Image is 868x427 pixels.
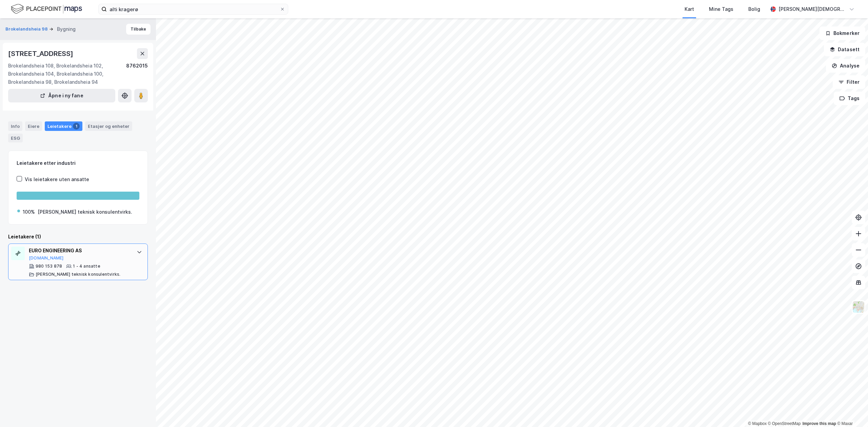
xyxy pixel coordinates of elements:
[29,247,130,255] div: EURO ENGINEERING AS
[107,4,280,14] input: Søk på adresse, matrikkel, gårdeiere, leietakere eller personer
[5,26,49,33] button: Brokelandsheia 98
[834,92,865,105] button: Tags
[25,175,89,183] div: Vis leietakere uten ansatte
[8,48,75,59] div: [STREET_ADDRESS]
[803,421,836,426] a: Improve this map
[768,421,801,426] a: OpenStreetMap
[8,62,126,86] div: Brokelandsheia 108, Brokelandsheia 102, Brokelandsheia 104, Brokelandsheia 100, Brokelandsheia 98...
[57,25,76,33] div: Bygning
[778,5,846,13] div: [PERSON_NAME][DEMOGRAPHIC_DATA]
[748,5,760,13] div: Bolig
[126,24,151,35] button: Tilbake
[29,255,64,261] button: [DOMAIN_NAME]
[126,62,148,86] div: 8762015
[73,264,100,269] div: 1 - 4 ansatte
[685,5,694,13] div: Kart
[23,208,35,216] div: 100%
[36,272,120,277] div: [PERSON_NAME] teknisk konsulentvirks.
[73,123,80,130] div: 1
[852,300,865,313] img: Z
[8,121,22,131] div: Info
[8,134,23,142] div: ESG
[17,159,139,167] div: Leietakere etter industri
[820,26,865,40] button: Bokmerker
[11,3,82,15] img: logo.f888ab2527a4732fd821a326f86c7f29.svg
[709,5,733,13] div: Mine Tags
[45,121,82,131] div: Leietakere
[38,208,132,216] div: [PERSON_NAME] teknisk konsulentvirks.
[88,123,130,129] div: Etasjer og enheter
[8,89,115,102] button: Åpne i ny fane
[833,75,865,89] button: Filter
[748,421,767,426] a: Mapbox
[834,394,868,427] div: Kontrollprogram for chat
[8,233,148,241] div: Leietakere (1)
[25,121,42,131] div: Eiere
[824,43,865,56] button: Datasett
[834,394,868,427] iframe: Chat Widget
[36,264,62,269] div: 980 153 878
[826,59,865,73] button: Analyse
